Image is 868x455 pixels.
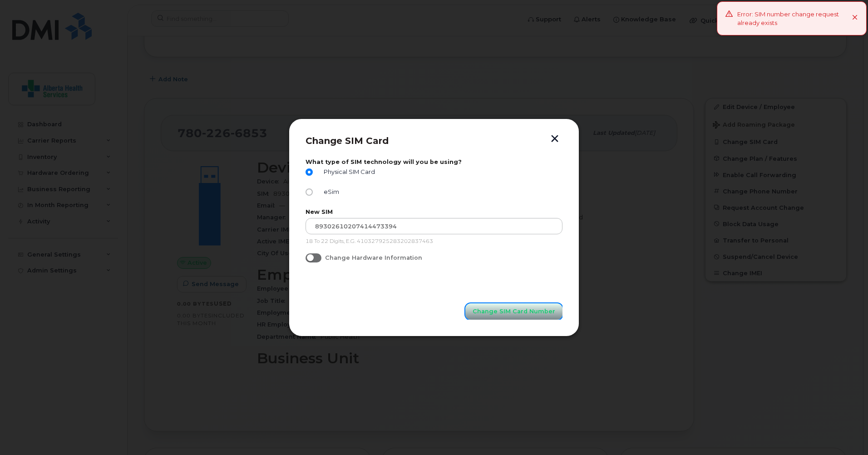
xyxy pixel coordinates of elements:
[465,303,562,320] button: Change SIM Card Number
[306,253,313,261] input: Change Hardware Information
[306,135,389,146] span: Change SIM Card
[306,168,313,176] input: Physical SIM Card
[306,208,562,215] label: New SIM
[306,188,313,196] input: eSim
[320,168,375,175] span: Physical SIM Card
[306,218,562,234] input: Input Your New SIM Number
[325,254,422,261] span: Change Hardware Information
[306,238,562,245] p: 18 To 22 Digits, E.G. 410327925283202837463
[320,188,339,195] span: eSim
[473,307,555,316] span: Change SIM Card Number
[737,10,852,27] div: Error: SIM number change request already exists
[306,158,562,165] label: What type of SIM technology will you be using?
